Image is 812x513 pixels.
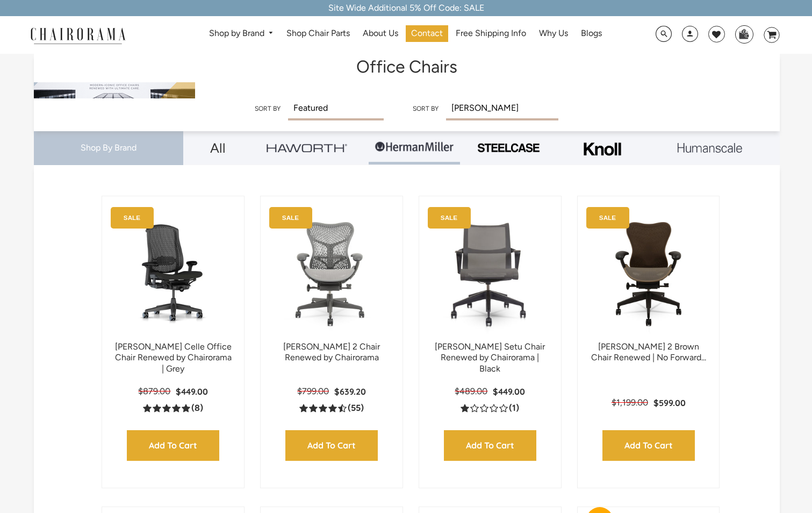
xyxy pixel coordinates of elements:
a: 5.0 rating (8 votes) [143,402,203,414]
a: Why Us [534,25,573,42]
span: $799.00 [297,386,329,396]
a: Shop by Brand [204,25,279,42]
span: Free Shipping Info [456,28,526,39]
span: Why Us [539,28,568,39]
span: $639.20 [334,386,366,397]
a: Herman Miller Setu Chair Renewed by Chairorama | Black - chairorama Herman Miller Setu Chair Rene... [430,207,550,341]
a: 4.5 rating (55 votes) [299,402,364,414]
img: Herman Miller Mirra 2 Chair Renewed by Chairorama - chairorama [271,207,392,341]
div: Shop By Brand [34,131,183,165]
span: $1,199.00 [612,397,648,408]
span: $449.00 [493,386,525,397]
a: All [191,131,245,165]
a: [PERSON_NAME] Celle Office Chair Renewed by Chairorama | Grey [115,341,232,374]
img: PHOTO-2024-07-09-00-53-10-removebg-preview.png [476,142,541,154]
span: Blogs [581,28,602,39]
img: Group-1.png [374,131,455,163]
a: [PERSON_NAME] 2 Brown Chair Renewed | No Forward... [591,341,706,363]
img: Herman Miller Mirra 2 Brown Chair Renewed | No Forward Tilt | - chairorama [588,207,709,341]
a: Herman Miller Mirra 2 Chair Renewed by Chairorama - chairorama Herman Miller Mirra 2 Chair Renewe... [271,207,392,341]
label: Sort by [255,105,281,112]
a: Herman Miller Mirra 2 Brown Chair Renewed | No Forward Tilt | - chairorama Herman Miller Mirra 2 ... [588,207,709,341]
label: Sort by [413,105,439,112]
a: [PERSON_NAME] 2 Chair Renewed by Chairorama [283,341,380,363]
input: Add to Cart [127,430,219,461]
a: Free Shipping Info [450,25,531,42]
img: Layer_1_1.png [678,143,742,153]
a: Blogs [576,25,607,42]
a: About Us [357,25,404,42]
input: Add to Cart [285,430,378,461]
img: WhatsApp_Image_2024-07-12_at_16.23.01.webp [736,26,752,42]
span: $489.00 [455,386,487,396]
input: Add to Cart [602,430,695,461]
a: Shop Chair Parts [281,25,355,42]
span: $449.00 [176,386,208,397]
a: 1.0 rating (1 votes) [461,402,519,414]
span: $599.00 [653,397,686,408]
text: SALE [599,214,616,221]
nav: DesktopNavigation [177,25,633,45]
span: Shop Chair Parts [286,28,350,39]
h1: Office Chairs [45,54,768,77]
a: [PERSON_NAME] Setu Chair Renewed by Chairorama | Black [435,341,545,374]
img: Group_4be16a4b-c81a-4a6e-a540-764d0a8faf6e.png [267,144,347,152]
span: Contact [411,28,443,39]
img: Herman Miller Setu Chair Renewed by Chairorama | Black - chairorama [430,207,550,341]
a: Contact [406,25,448,42]
span: (55) [348,403,364,414]
span: (8) [191,403,203,414]
text: SALE [441,214,457,221]
img: chairorama [24,26,132,45]
img: Frame_4.png [581,136,624,163]
span: About Us [363,28,398,39]
text: SALE [282,214,299,221]
a: Herman Miller Celle Office Chair Renewed by Chairorama | Grey - chairorama Herman Miller Celle Of... [113,207,233,341]
text: SALE [124,214,140,221]
span: (1) [509,403,519,414]
img: Herman Miller Celle Office Chair Renewed by Chairorama | Grey - chairorama [113,207,233,341]
input: Add to Cart [444,430,536,461]
span: $879.00 [138,386,170,396]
